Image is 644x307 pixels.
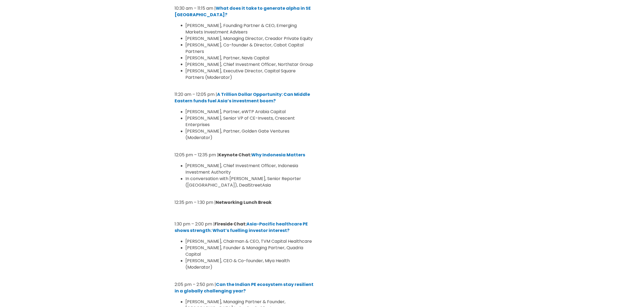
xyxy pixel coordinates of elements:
span: 1:30 pm – 2:00 pm | [175,221,215,227]
span: 2:05 pm – 2:50 pm | [175,282,216,288]
span: In conversation with [PERSON_NAME], Senior Reporter ([GEOGRAPHIC_DATA]), DealStreetAsia [186,176,301,188]
span: [PERSON_NAME], Founder & Managing Partner, Quadria Capital [186,245,303,258]
span: [PERSON_NAME], Executive Director, Capital Square Partners (Moderator) [186,68,296,80]
span: [PERSON_NAME], Partner, eWTP Arabia Capital [186,109,286,115]
span: [PERSON_NAME], Founding Partner & CEO, Emerging Markets Investment Advisers [186,22,297,35]
span: [PERSON_NAME], Managing Director, Creador Private Equity [186,35,313,42]
span: [PERSON_NAME], Partner, Golden Gate Ventures (Moderator) [186,128,290,141]
a: A Trillion Dollar Opportunity: Can Middle Eastern funds fuel Asia’s investment boom? [175,92,310,104]
span: [PERSON_NAME], CEO & Co-founder, Miya Health (Moderator) [186,258,290,271]
span: [PERSON_NAME], Chief Investment Officer, Northstar Group [186,61,313,68]
span: 11:20 am – 12:05 pm | [175,92,217,98]
a: Asia-Pacific healthcare PE shows strength: What’s fuelling investor interest? [175,221,308,234]
a: What does it take to generate alpha in SE [GEOGRAPHIC_DATA]? [175,5,311,18]
span: [PERSON_NAME], Partner, Navis Capital [186,55,269,61]
b: Fireside Chat: [215,221,247,227]
span: 12:05 pm – 12:35 pm | [175,152,219,158]
a: Why Indonesia Matters [252,152,305,158]
a: Can the Indian PE ecosystem stay resilient in a globally challenging year? [175,282,314,294]
span: [PERSON_NAME], Senior VP of CE-Invests, Crescent Enterprises [186,115,295,128]
span: [PERSON_NAME], Chief Investment Officer, Indonesia Investment Authority [186,163,298,176]
span: 12:35 pm – 1:30 pm | [175,200,216,206]
span: [PERSON_NAME], Chairman & CEO, TVM Capital Healthcare [186,238,312,245]
b: Networking Lunch Break [216,200,272,206]
span: 10:30 am – 11:15 am | [175,5,216,11]
b: Keynote Chat: [219,152,252,158]
span: [PERSON_NAME], Co-founder & Director, Cabot Capital Partners [186,42,304,55]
